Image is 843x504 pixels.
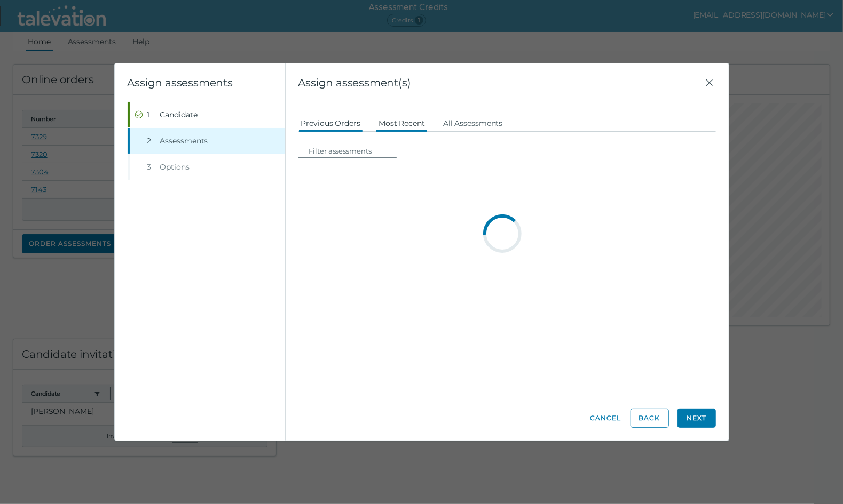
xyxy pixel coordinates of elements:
[147,135,156,146] div: 2
[376,113,428,132] button: Most Recent
[703,76,716,89] button: Close
[130,128,285,154] button: 2Assessments
[631,409,669,428] button: Back
[128,102,285,180] nav: Wizard steps
[481,212,523,254] clr-spinner: Loading ...
[590,409,622,428] button: Cancel
[160,109,198,120] span: Candidate
[298,76,703,89] span: Assign assessment(s)
[128,76,233,89] clr-wizard-title: Assign assessments
[677,409,716,428] button: Next
[305,145,397,157] input: Filter assessments
[440,113,506,132] button: All Assessments
[160,135,208,146] span: Assessments
[130,102,285,127] button: Completed
[298,113,364,132] button: Previous Orders
[147,109,156,120] div: 1
[135,110,143,119] cds-icon: Completed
